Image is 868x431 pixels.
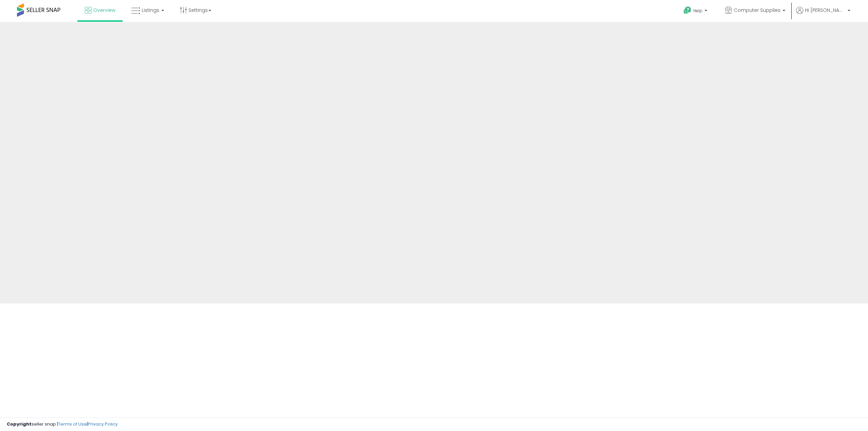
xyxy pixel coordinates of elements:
span: Computer Supplies [734,7,781,14]
a: Hi [PERSON_NAME] [796,7,850,22]
span: Help [693,8,703,14]
span: Overview [93,7,115,14]
span: Listings [142,7,159,14]
span: Hi [PERSON_NAME] [805,7,846,14]
a: Help [678,1,714,22]
i: Get Help [683,6,692,15]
